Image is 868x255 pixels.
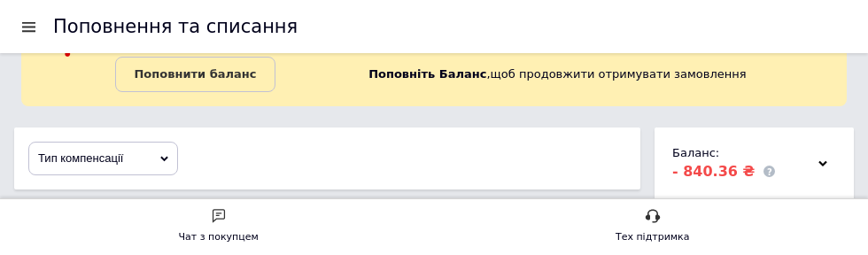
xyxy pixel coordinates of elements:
div: Поповнення та списання [53,18,298,36]
div: Чат з покупцем [179,228,259,246]
b: Поповнити баланс [134,67,256,81]
span: - 840.36 ₴ [672,163,755,180]
span: Баланс: [672,146,719,159]
div: Тех підтримка [616,228,690,246]
b: Поповніть Баланс [368,67,486,81]
a: Поповнити баланс [115,57,275,92]
div: Тип компенсації [29,143,177,174]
